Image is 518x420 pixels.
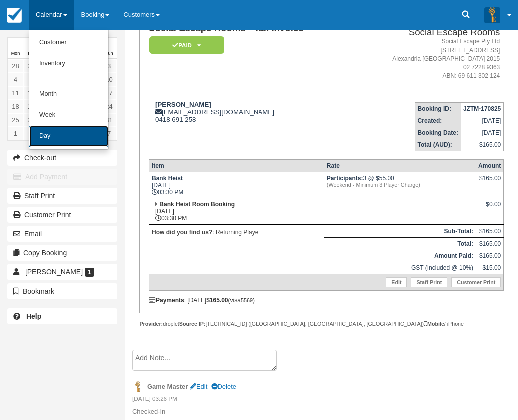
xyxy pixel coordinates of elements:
ul: Calendar [29,30,109,150]
strong: Game Master [147,383,188,390]
th: Created: [415,115,461,127]
b: Help [26,312,41,320]
div: : [DATE] (visa ) [149,297,504,304]
span: [PERSON_NAME] [25,268,83,276]
td: GST (Included @ 10%) [324,262,476,274]
a: Delete [211,383,236,390]
a: 28 [8,59,23,73]
button: Copy Booking [7,245,117,261]
button: Check-out [7,150,117,166]
a: Week [29,105,108,126]
th: Rate [324,160,476,172]
button: Bookmark [7,283,117,299]
div: [EMAIL_ADDRESS][DOMAIN_NAME] 0418 691 258 [149,101,352,123]
h2: Social Escape Rooms [356,27,500,38]
strong: Provider: [139,321,163,327]
a: Month [29,84,108,105]
a: Day [29,126,108,147]
strong: $165.00 [206,297,228,304]
th: Booking Date: [415,127,461,139]
img: A3 [484,7,500,23]
a: 4 [8,73,23,86]
a: Paid [149,36,221,54]
small: 5569 [241,297,253,303]
th: Booking ID: [415,103,461,115]
th: Total: [324,238,476,250]
strong: [PERSON_NAME] [155,101,211,108]
a: 17 [101,86,117,100]
td: [DATE] [461,127,504,139]
td: $165.00 [461,139,504,151]
th: Sub-Total: [324,225,476,238]
a: Staff Print [7,188,117,204]
a: 29 [23,59,39,73]
strong: Mobile [424,321,444,327]
a: 3 [101,59,117,73]
a: 2 [23,127,39,140]
td: $165.00 [476,238,504,250]
th: Mon [8,48,23,59]
a: 11 [8,86,23,100]
strong: How did you find us? [152,229,212,236]
th: Total (AUD): [415,139,461,151]
button: Add Payment [7,169,117,185]
a: Customer Print [7,207,117,223]
a: Help [7,308,117,324]
th: Amount Paid: [324,250,476,262]
a: Customer Print [451,277,501,287]
td: 3 @ $55.00 [324,172,476,199]
td: [DATE] [461,115,504,127]
div: $165.00 [478,175,501,190]
a: [PERSON_NAME] 1 [7,264,117,280]
a: 7 [101,127,117,140]
strong: Source IP: [179,321,206,327]
a: Edit [386,277,407,287]
strong: Payments [149,297,184,304]
td: [DATE] 03:30 PM [149,198,324,225]
span: 1 [85,268,94,277]
em: (Weekend - Minimum 3 Player Charge) [327,182,473,188]
th: Sun [101,48,117,59]
em: Paid [149,36,224,54]
strong: Bank Heist Room Booking [159,201,235,208]
a: Staff Print [411,277,447,287]
button: Email [7,226,117,242]
p: Checked-In [132,407,506,417]
a: 25 [8,113,23,127]
td: $165.00 [476,225,504,238]
a: Inventory [29,53,108,74]
address: Social Escape Pty Ltd [STREET_ADDRESS] Alexandria [GEOGRAPHIC_DATA] 2015 02 7228 9363 ABN: 69 611... [356,37,500,80]
div: $0.00 [478,201,501,216]
a: 31 [101,113,117,127]
p: : Returning Player [152,227,321,237]
img: checkfront-main-nav-mini-logo.png [7,8,22,23]
td: $165.00 [476,250,504,262]
th: Item [149,160,324,172]
td: $15.00 [476,262,504,274]
div: droplet [TECHNICAL_ID] ([GEOGRAPHIC_DATA], [GEOGRAPHIC_DATA], [GEOGRAPHIC_DATA]) / iPhone [139,320,513,328]
th: Tue [23,48,39,59]
a: Customer [29,32,108,53]
strong: Bank Heist [152,175,183,182]
a: 5 [23,73,39,86]
em: [DATE] 03:26 PM [132,395,506,406]
strong: JZTM-170825 [463,105,501,112]
a: 24 [101,100,117,113]
th: Amount [476,160,504,172]
a: 1 [8,127,23,140]
a: 10 [101,73,117,86]
a: 12 [23,86,39,100]
a: Edit [190,383,207,390]
a: 26 [23,113,39,127]
a: 18 [8,100,23,113]
strong: Participants [327,175,363,182]
a: 19 [23,100,39,113]
td: [DATE] 03:30 PM [149,172,324,199]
